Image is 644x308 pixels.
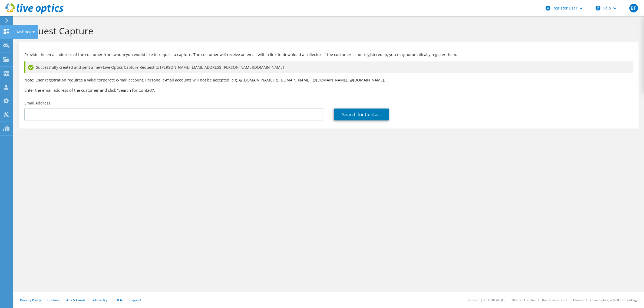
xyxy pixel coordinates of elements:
a: Privacy Policy [20,298,41,302]
a: Ads & Email [66,298,85,302]
label: Email Address [24,100,50,106]
a: Search for Contact [334,109,389,120]
li: Version: [TECHNICAL_ID] [468,298,506,302]
svg: \n [596,6,600,11]
a: EULA [114,298,122,302]
div: Dashboard [13,25,38,39]
a: Telemetry [91,298,107,302]
h3: Enter the email address of the customer and click “Search for Contact”. [24,87,633,93]
span: Successfully created and sent a new Live Optics Capture Request to [PERSON_NAME][EMAIL_ADDRESS][P... [36,64,284,70]
span: BF [629,4,638,12]
li: Powered by Live Optics, a Dell Technology [573,298,638,302]
h1: Request Capture [22,25,633,37]
a: Support [128,298,141,302]
a: Cookies [47,298,60,302]
li: © 2025 Dell Inc. All Rights Reserved [512,298,567,302]
p: Note: User registration requires a valid corporate e-mail account. Personal e-mail accounts will ... [24,77,633,83]
p: Provide the email address of the customer from whom you would like to request a capture. The cust... [24,52,633,58]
